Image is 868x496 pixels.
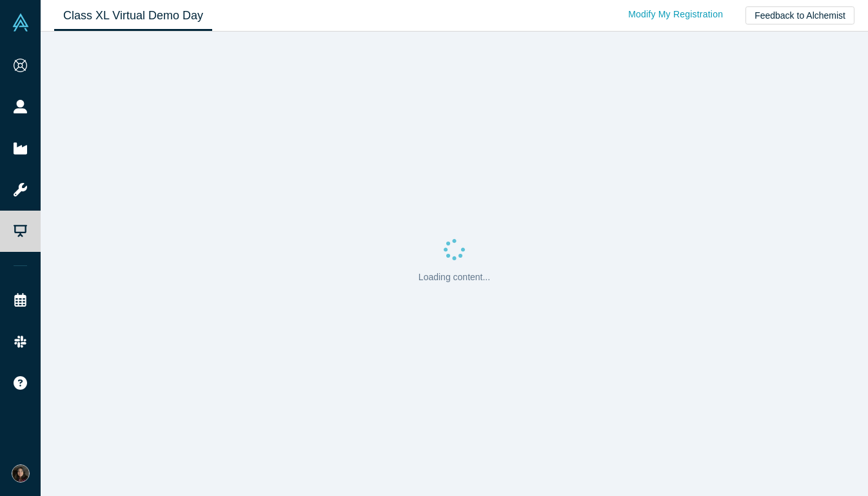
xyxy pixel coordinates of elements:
[54,1,212,31] a: Class XL Virtual Demo Day
[745,6,854,24] button: Feedback to Alchemist
[12,14,30,32] img: Alchemist Vault Logo
[615,3,736,26] a: Modify My Registration
[419,271,490,284] p: Loading content...
[12,464,30,482] img: Roya Meykadeh's Account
